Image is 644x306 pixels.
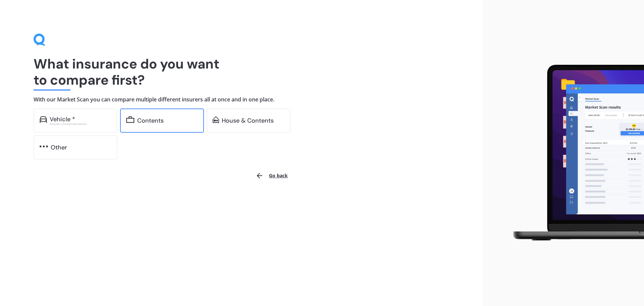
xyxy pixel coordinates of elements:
img: other.81dba5aafe580aa69f38.svg [40,143,48,150]
img: car.f15378c7a67c060ca3f3.svg [40,116,47,123]
img: laptop.webp [503,61,644,246]
div: Excludes commercial vehicles [50,123,111,125]
img: home-and-contents.b802091223b8502ef2dd.svg [213,116,219,123]
button: Go back [252,168,292,184]
div: Contents [137,117,164,124]
div: Vehicle * [50,116,75,123]
div: Other [51,144,67,151]
h1: What insurance do you want to compare first? [34,56,449,88]
div: House & Contents [222,117,274,124]
img: content.01f40a52572271636b6f.svg [126,116,135,123]
h4: With our Market Scan you can compare multiple different insurers all at once and in one place. [34,96,449,103]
